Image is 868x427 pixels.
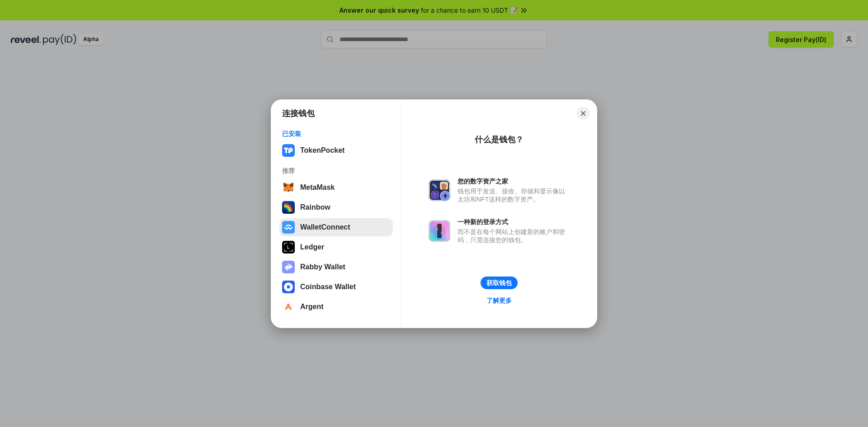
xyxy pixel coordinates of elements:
[481,277,518,289] button: 获取钱包
[300,223,350,231] div: WalletConnect
[458,228,570,244] div: 而不是在每个网站上创建新的账户和密码，只需连接您的钱包。
[282,201,295,214] img: svg+xml,%3Csvg%20width%3D%22120%22%20height%3D%22120%22%20viewBox%3D%220%200%20120%20120%22%20fil...
[279,141,393,160] button: TokenPocket
[282,300,295,313] img: svg+xml,%3Csvg%20width%3D%2228%22%20height%3D%2228%22%20viewBox%3D%220%200%2028%2028%22%20fill%3D...
[429,220,450,242] img: svg+xml,%3Csvg%20xmlns%3D%22http%3A%2F%2Fwww.w3.org%2F2000%2Fsvg%22%20fill%3D%22none%22%20viewBox...
[486,296,512,305] div: 了解更多
[282,108,315,119] h1: 连接钱包
[300,243,324,251] div: Ledger
[282,281,295,293] img: svg+xml,%3Csvg%20width%3D%2228%22%20height%3D%2228%22%20viewBox%3D%220%200%2028%2028%22%20fill%3D...
[577,107,590,120] button: Close
[282,144,295,157] img: svg+xml;base64,PHN2ZyB3aWR0aD0iNzY4IiBoZWlnaHQ9Ijc2OCIgdmlld0JveD0iMCAwIDc2OCA3NjgiIGZpbGw9Im5vbm...
[300,283,356,291] div: Coinbase Wallet
[282,130,390,138] div: 已安装
[282,181,295,194] img: svg+xml,%3Csvg%20width%3D%2228%22%20height%3D%2228%22%20viewBox%3D%220%200%2028%2028%22%20fill%3D...
[300,303,324,311] div: Argent
[279,238,393,256] button: Ledger
[279,258,393,276] button: Rabby Wallet
[475,134,524,145] div: 什么是钱包？
[279,218,393,236] button: WalletConnect
[279,298,393,316] button: Argent
[458,218,570,226] div: 一种新的登录方式
[429,179,450,201] img: svg+xml,%3Csvg%20xmlns%3D%22http%3A%2F%2Fwww.w3.org%2F2000%2Fsvg%22%20fill%3D%22none%22%20viewBox...
[279,178,393,197] button: MetaMask
[282,261,295,273] img: svg+xml,%3Csvg%20xmlns%3D%22http%3A%2F%2Fwww.w3.org%2F2000%2Fsvg%22%20fill%3D%22none%22%20viewBox...
[300,263,345,271] div: Rabby Wallet
[282,221,295,234] img: svg+xml,%3Csvg%20width%3D%2228%22%20height%3D%2228%22%20viewBox%3D%220%200%2028%2028%22%20fill%3D...
[486,279,512,287] div: 获取钱包
[279,198,393,216] button: Rainbow
[300,203,330,211] div: Rainbow
[458,187,570,203] div: 钱包用于发送、接收、存储和显示像以太坊和NFT这样的数字资产。
[458,177,570,185] div: 您的数字资产之家
[481,295,517,306] a: 了解更多
[282,241,295,253] img: svg+xml,%3Csvg%20xmlns%3D%22http%3A%2F%2Fwww.w3.org%2F2000%2Fsvg%22%20width%3D%2228%22%20height%3...
[300,183,335,192] div: MetaMask
[279,278,393,296] button: Coinbase Wallet
[282,167,390,175] div: 推荐
[300,146,344,155] div: TokenPocket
